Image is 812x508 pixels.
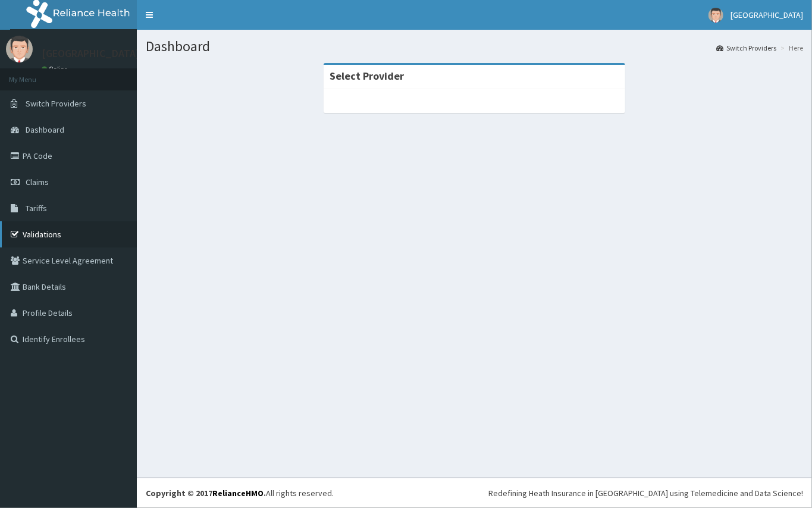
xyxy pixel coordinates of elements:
[146,39,803,54] h1: Dashboard
[26,203,47,214] span: Tariffs
[6,36,33,62] img: User Image
[488,487,803,499] div: Redefining Heath Insurance in [GEOGRAPHIC_DATA] using Telemedicine and Data Science!
[716,43,776,53] a: Switch Providers
[42,65,70,73] a: Online
[146,488,266,498] strong: Copyright © 2017 .
[777,43,803,53] li: Here
[26,98,86,109] span: Switch Providers
[212,488,264,498] a: RelianceHMO
[26,177,49,187] span: Claims
[26,124,64,135] span: Dashboard
[731,10,803,20] span: [GEOGRAPHIC_DATA]
[330,69,404,83] strong: Select Provider
[137,478,812,508] footer: All rights reserved.
[42,48,140,59] p: [GEOGRAPHIC_DATA]
[708,8,723,23] img: User Image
